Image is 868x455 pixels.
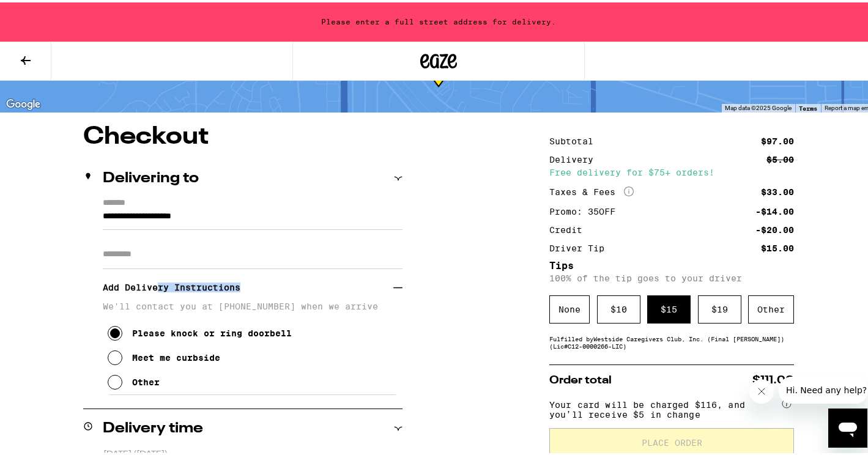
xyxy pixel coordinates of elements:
[549,426,794,455] button: Place Order
[761,185,794,194] div: $33.00
[132,375,160,385] div: Other
[103,169,199,183] h2: Delivering to
[549,259,794,268] h5: Tips
[766,153,794,161] div: $5.00
[597,293,640,321] div: $ 10
[3,94,43,110] a: Open this area in Google Maps (opens a new window)
[748,293,794,321] div: Other
[549,393,779,417] span: Your card will be charged $116, and you’ll receive $5 in change
[698,293,741,321] div: $ 19
[549,293,590,321] div: None
[549,271,794,281] p: 100% of the tip goes to your driver
[103,271,393,299] h3: Add Delivery Instructions
[799,102,817,109] a: Terms
[549,242,613,250] div: Driver Tip
[549,333,794,347] div: Fulfilled by Westside Caregivers Club, Inc. (Final [PERSON_NAME]) (Lic# C12-0000266-LIC )
[549,184,634,195] div: Taxes & Fees
[549,166,794,174] div: Free delivery for $75+ orders!
[549,135,602,143] div: Subtotal
[549,205,624,213] div: Promo: 35OFF
[647,293,691,321] div: $ 15
[725,102,792,109] span: Map data ©2025 Google
[108,319,292,343] button: Please knock or ring doorbell
[103,299,402,309] p: We'll contact you at [PHONE_NUMBER] when we arrive
[755,205,794,213] div: -$14.00
[132,326,292,336] div: Please knock or ring doorbell
[108,368,160,392] button: Other
[108,343,220,368] button: Meet me curbside
[828,406,867,445] iframe: Button to launch messaging window
[549,153,602,161] div: Delivery
[103,419,203,434] h2: Delivery time
[83,122,402,147] h1: Checkout
[755,223,794,232] div: -$20.00
[642,436,702,445] span: Place Order
[549,223,591,232] div: Credit
[761,242,794,250] div: $15.00
[3,94,43,110] img: Google
[132,350,220,360] div: Meet me curbside
[549,372,612,383] span: Order total
[752,372,794,383] span: $111.00
[761,135,794,143] div: $97.00
[749,377,774,401] iframe: Close message
[779,374,867,401] iframe: Message from company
